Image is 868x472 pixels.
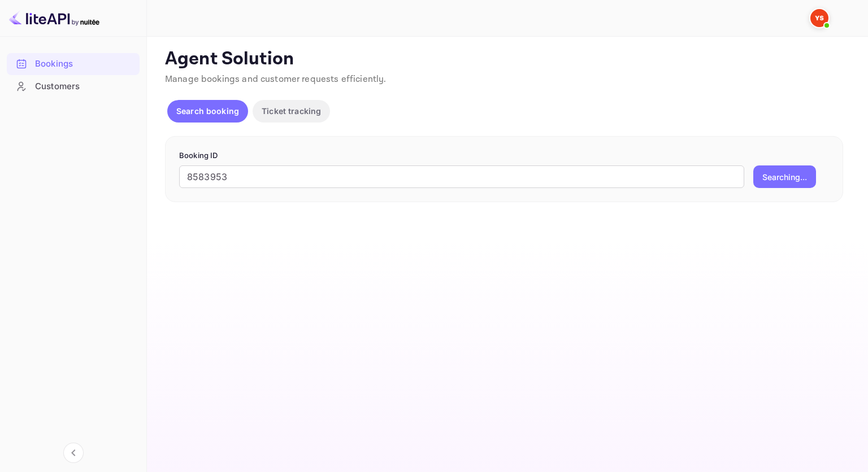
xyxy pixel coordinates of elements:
[810,9,828,27] img: Yandex Support
[262,105,321,117] p: Ticket tracking
[176,105,239,117] p: Search booking
[7,53,140,75] div: Bookings
[179,165,744,188] input: Enter Booking ID (e.g., 63782194)
[165,48,848,71] p: Agent Solution
[165,73,387,85] span: Manage bookings and customer requests efficiently.
[9,9,99,27] img: LiteAPI logo
[35,80,134,93] div: Customers
[7,53,140,74] a: Bookings
[35,58,134,71] div: Bookings
[753,165,816,188] button: Searching...
[7,76,140,97] a: Customers
[63,443,84,463] button: Collapse navigation
[7,76,140,98] div: Customers
[179,150,829,161] p: Booking ID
